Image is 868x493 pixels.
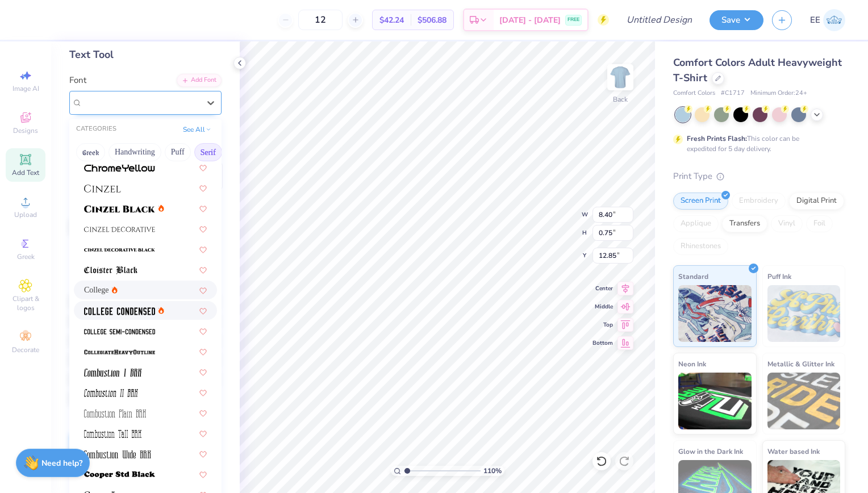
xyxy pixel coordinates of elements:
div: Text Tool [69,47,222,62]
img: Combustion I BRK [84,369,142,377]
div: Transfers [722,215,767,232]
div: Add Font [177,74,222,87]
span: Puff Ink [767,270,791,282]
img: Metallic & Glitter Ink [767,373,841,429]
button: Greek [76,143,105,161]
a: EE [810,9,845,31]
button: Serif [194,143,222,161]
span: Middle [592,303,613,311]
button: Puff [165,143,191,161]
img: Cinzel Black (Black) [84,205,155,213]
img: College Condensed [84,307,155,315]
img: Ella Eskridge [823,9,845,31]
span: Glow in the Dark Ink [678,445,743,457]
img: Combustion Tall BRK [84,430,141,438]
div: CATEGORIES [76,124,116,134]
img: Cloister Black [84,266,137,274]
span: Designs [13,126,38,135]
span: Neon Ink [678,358,706,370]
div: Rhinestones [673,238,728,255]
img: Puff Ink [767,285,841,342]
span: Comfort Colors [673,89,715,98]
div: Embroidery [732,193,786,210]
span: Water based Ink [767,445,820,457]
span: Upload [14,210,37,219]
div: Vinyl [771,215,803,232]
div: Screen Print [673,193,728,210]
img: Combustion II BRK [84,389,138,397]
img: CollegiateHeavyOutline [84,348,155,356]
span: Center [592,285,613,293]
div: Print Type [673,170,845,183]
img: Neon Ink [678,373,752,429]
span: [DATE] - [DATE] [499,14,561,26]
div: Back [613,94,628,105]
span: Image AI [12,84,39,93]
img: Combustion Wide BRK [84,450,151,458]
span: Decorate [12,345,39,354]
span: Comfort Colors Adult Heavyweight T-Shirt [673,56,842,85]
button: Handwriting [108,143,161,161]
span: Clipart & logos [6,294,45,312]
input: – – [298,10,343,30]
span: FREE [567,16,579,24]
strong: Fresh Prints Flash: [687,134,747,143]
span: Bottom [592,339,613,347]
span: Metallic & Glitter Ink [767,358,834,370]
button: See All [180,124,215,135]
input: Untitled Design [617,9,701,31]
span: Minimum Order: 24 + [750,89,807,98]
img: ChromeYellow [84,164,155,172]
span: # C1717 [721,89,745,98]
span: College [84,284,109,296]
span: $506.88 [418,14,446,26]
img: Cooper Std Black [84,471,155,479]
span: Top [592,321,613,329]
button: Save [710,10,763,30]
div: Foil [806,215,833,232]
div: Applique [673,215,719,232]
strong: Need help? [41,458,82,469]
img: Combustion Plain BRK [84,410,146,417]
label: Font [69,74,86,87]
img: Cinzel Decorative Black (Black) [84,246,155,254]
img: Standard [678,285,752,342]
img: Cinzel [84,185,121,193]
span: $42.24 [379,14,404,26]
img: Back [609,66,632,89]
span: 110 % [483,466,502,476]
img: Cinzel Decorative [84,225,155,233]
span: Standard [678,270,708,282]
div: This color can be expedited for 5 day delivery. [687,133,827,154]
span: Greek [17,252,35,261]
span: Add Text [12,168,39,177]
img: College Semi-condensed [84,328,155,336]
div: Digital Print [789,193,844,210]
span: EE [810,14,820,27]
